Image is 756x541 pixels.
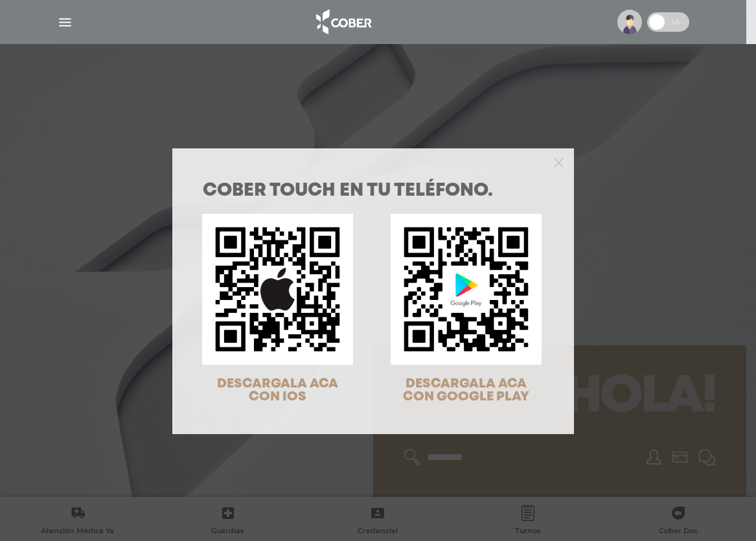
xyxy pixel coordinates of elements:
img: qr-code [202,214,353,365]
span: DESCARGALA ACA CON IOS [217,378,338,403]
span: DESCARGALA ACA CON GOOGLE PLAY [403,378,529,403]
button: Close [554,156,564,168]
img: qr-code [391,214,542,365]
h1: COBER TOUCH en tu teléfono. [203,182,544,200]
